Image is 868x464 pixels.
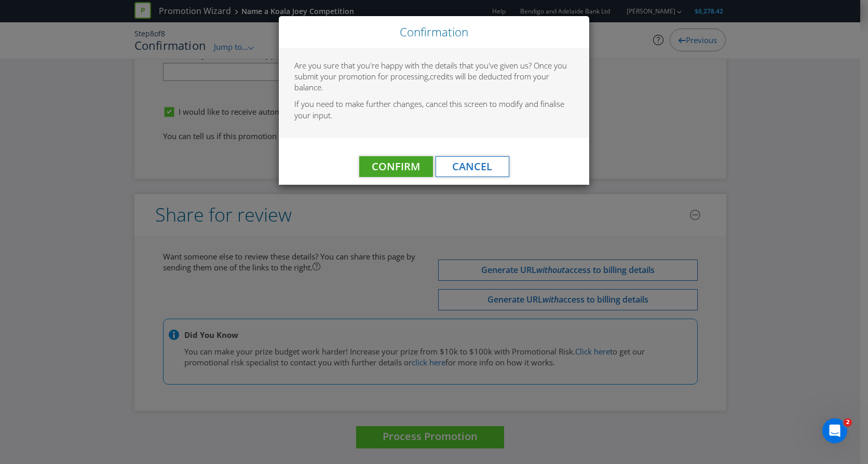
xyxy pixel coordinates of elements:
[294,99,574,121] p: If you need to make further changes, cancel this screen to modify and finalise your input.
[844,418,852,427] span: 2
[279,16,589,48] div: Close
[359,156,433,177] button: Confirm
[400,24,468,40] span: Confirmation
[321,82,323,92] span: .
[294,60,567,81] span: Are you sure that you're happy with the details that you've given us? Once you submit your promot...
[436,156,509,177] button: Cancel
[452,159,492,173] span: Cancel
[372,159,420,173] span: Confirm
[294,71,549,92] span: credits will be deducted from your balance
[822,418,847,443] iframe: Intercom live chat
